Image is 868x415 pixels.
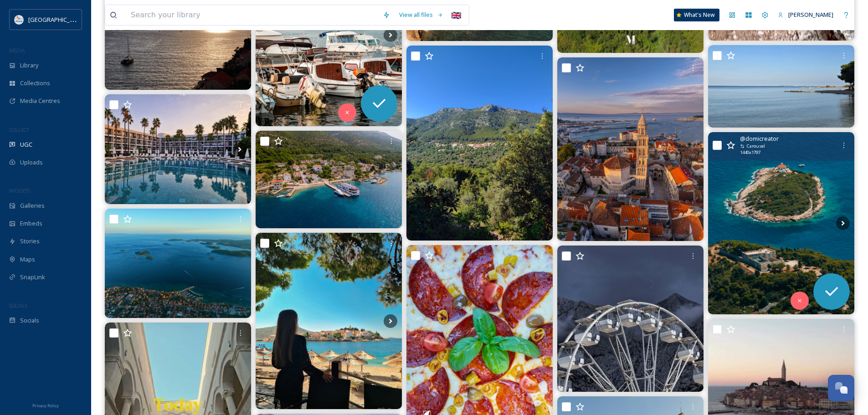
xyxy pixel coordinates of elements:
[20,219,42,228] span: Embeds
[20,79,50,87] span: Collections
[740,149,760,156] span: 1440 x 1797
[773,6,838,24] a: [PERSON_NAME]
[32,403,59,409] span: Privacy Policy
[406,46,553,241] img: 📍 Babino Polje | Mljet Island #mljet #islandofmljet #mljetisland #otokmljet #mljetcroatia #kroati...
[20,140,32,149] span: UGC
[740,134,779,143] span: @ domicreator
[126,5,378,25] input: Search your library
[20,158,43,167] span: Uploads
[9,187,30,194] span: WIDGETS
[105,209,251,318] img: Orebić, dio Korčule i Mljet. Pogled prema Italiji 🙂 ~ #landscape #adriaticsea #jadran #croatiaful...
[20,237,40,246] span: Stories
[20,61,38,70] span: Library
[788,10,833,19] span: [PERSON_NAME]
[557,246,704,392] img: Igra svjetla i tame #wheel #makarska #croatia #croatiafulloflife #travelphotography #lightanddark...
[20,316,39,325] span: Socials
[15,15,24,24] img: HTZ_logo_EN.svg
[256,131,402,228] img: Waves, sun, and the charm of Kuciste ✨💗 _______ #kuciste #charming #orebic #peljesac #peljesacnat...
[448,7,464,23] div: 🇬🇧
[9,302,27,309] span: SOCIALS
[20,97,60,105] span: Media Centres
[28,15,86,24] span: [GEOGRAPHIC_DATA]
[9,126,29,133] span: COLLECT
[105,94,251,204] img: мєянαвα тüякιує 🇹🇷 . #morning #goodmorning #palmbeach #palmtree #palmtreelife #palmtreeseverywher...
[708,45,854,128] img: All shades of blue... #croatia #povljana ##adriaticcoast #adriaticsea #ilovecroatia #ilovetravel ...
[674,9,719,21] a: What's New
[9,47,25,54] span: MEDIA
[395,6,448,24] a: View all files
[20,201,45,210] span: Galleries
[20,255,35,264] span: Maps
[828,375,854,401] button: Open Chat
[32,400,59,410] a: Privacy Policy
[557,57,704,241] img: Split, Croatia
[256,233,402,409] img: #primošten #summertime #vacation #adriaticsea #croatiafulloflife #vitaminsea
[747,143,765,149] span: Carousel
[20,273,45,282] span: SnapLink
[708,132,854,315] img: Wanna see one of the best views for welcoming sunset, eat local food and party at the same time f...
